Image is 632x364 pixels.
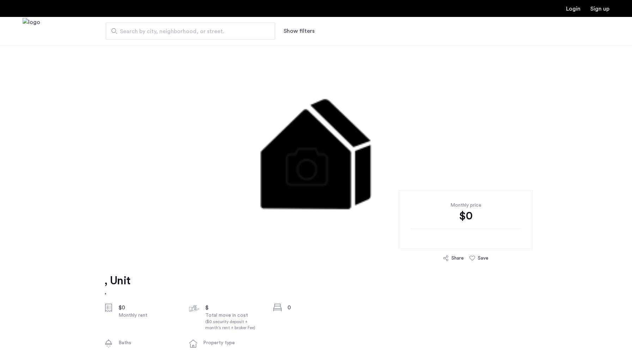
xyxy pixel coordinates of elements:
span: Search by city, neighborhood, or street. [120,27,255,36]
div: $0 [119,303,178,312]
div: Share [451,255,464,262]
button: Show or hide filters [284,27,315,35]
a: Registration [590,6,609,12]
div: Property type [203,339,262,346]
div: Monthly rent [119,312,178,319]
a: Login [566,6,581,12]
a: Cazamio Logo [23,18,40,44]
a: , Unit, [104,274,130,296]
h1: , Unit [104,274,130,288]
div: ($0 security deposit + month's rent + broker Fee) [205,319,265,331]
div: Total move in cost [205,312,265,331]
div: Baths [119,339,178,346]
h2: , [104,288,130,296]
input: Apartment Search [106,23,275,40]
div: $0 [410,209,521,223]
img: logo [23,18,40,44]
div: Monthly price [410,202,521,209]
div: $ [205,303,265,312]
img: 2.gif [114,45,518,257]
div: 0 [287,303,347,312]
div: Save [478,255,488,262]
